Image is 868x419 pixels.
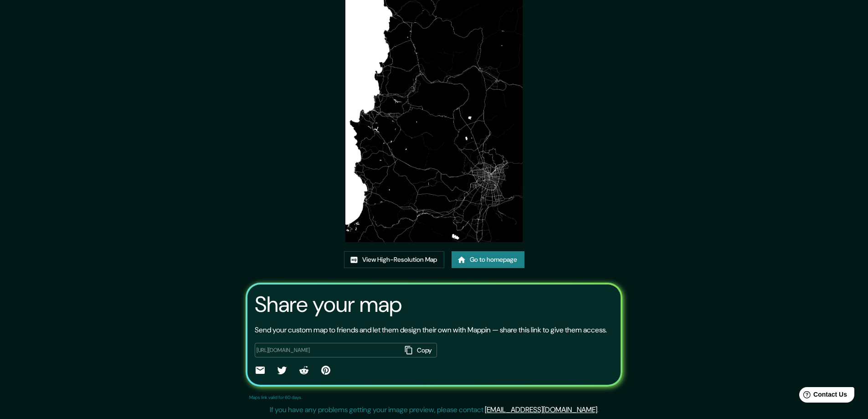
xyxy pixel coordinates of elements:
h3: Share your map [255,292,402,317]
p: Maps link valid for 60 days. [249,394,302,401]
button: Copy [401,343,437,358]
p: Send your custom map to friends and let them design their own with Mappin — share this link to gi... [255,325,607,336]
p: If you have any problems getting your image preview, please contact . [270,404,599,415]
a: View High-Resolution Map [344,251,444,268]
a: [EMAIL_ADDRESS][DOMAIN_NAME] [485,405,597,414]
a: Go to homepage [452,251,524,268]
iframe: Help widget launcher [787,383,858,409]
